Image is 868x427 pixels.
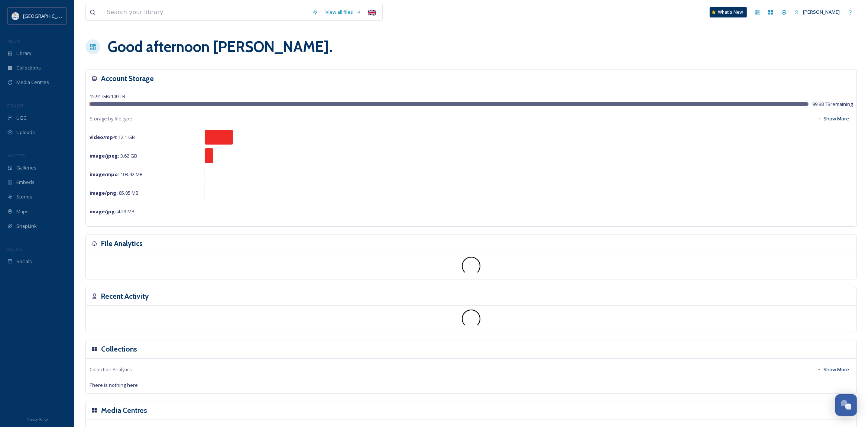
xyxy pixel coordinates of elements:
[103,4,308,20] input: Search your library
[101,291,149,302] h3: Recent Activity
[108,36,333,58] h1: Good afternoon [PERSON_NAME] .
[26,414,48,423] a: Privacy Policy
[16,223,37,230] span: SnapLink
[16,79,49,86] span: Media Centres
[101,344,137,355] h3: Collections
[90,382,138,388] span: There is nothing here
[12,12,19,20] img: HTZ_logo_EN.svg
[803,9,840,15] span: [PERSON_NAME]
[90,134,135,140] span: 12.1 GB
[813,111,853,126] button: Show More
[90,134,117,140] strong: video/mp4 :
[101,405,147,416] h3: Media Centres
[23,12,70,19] span: [GEOGRAPHIC_DATA]
[90,115,132,122] span: Storage by file type
[26,417,48,422] span: Privacy Policy
[16,179,35,186] span: Embeds
[791,5,843,19] a: [PERSON_NAME]
[835,394,857,416] button: Open Chat
[90,93,125,100] span: 15.91 GB / 100 TB
[7,246,22,252] span: SOCIALS
[813,362,853,377] button: Show More
[7,153,25,158] span: WIDGETS
[16,258,32,265] span: Socials
[90,190,139,196] span: 85.05 MB
[90,171,119,178] strong: image/mpo :
[90,190,118,196] strong: image/png :
[812,101,853,108] span: 99.98 TB remaining
[16,164,36,171] span: Galleries
[16,208,29,215] span: Maps
[365,6,379,19] div: 🇬🇧
[90,152,119,159] strong: image/jpeg :
[90,152,137,159] span: 3.62 GB
[16,193,32,200] span: Stories
[7,38,20,44] span: MEDIA
[710,7,747,17] a: What's New
[90,208,135,215] span: 4.23 MB
[7,103,23,109] span: COLLECT
[90,171,143,178] span: 103.92 MB
[90,366,132,373] span: Collection Analytics
[16,114,26,122] span: UGC
[322,5,365,19] a: View all files
[90,208,116,215] strong: image/jpg :
[16,64,41,71] span: Collections
[101,73,154,84] h3: Account Storage
[16,50,31,57] span: Library
[101,238,143,249] h3: File Analytics
[16,129,35,136] span: Uploads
